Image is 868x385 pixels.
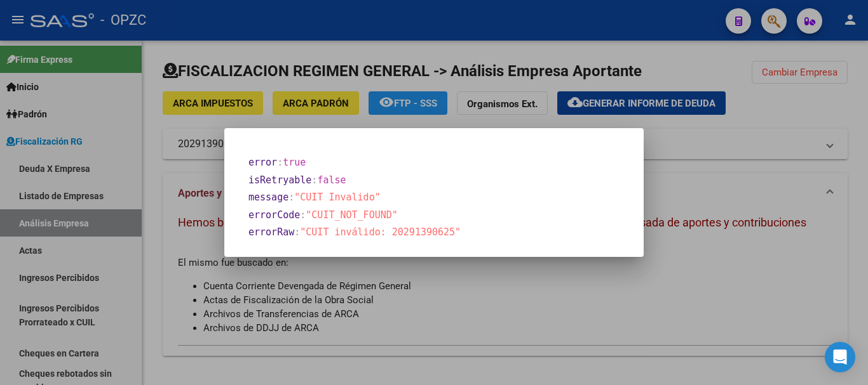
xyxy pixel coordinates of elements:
[825,342,855,372] div: Open Intercom Messenger
[283,157,306,168] span: true
[294,192,380,203] span: "CUIT Invalido"
[294,226,300,238] span: :
[248,174,311,186] span: isRetryable
[300,226,461,238] span: "CUIT inválido: 20291390625"
[306,209,398,221] span: "CUIT_NOT_FOUND"
[277,157,283,168] span: :
[317,174,346,186] span: false
[311,174,317,186] span: :
[248,226,294,238] span: errorRaw
[300,209,306,221] span: :
[248,157,277,168] span: error
[248,209,300,221] span: errorCode
[288,192,294,203] span: :
[248,192,288,203] span: message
